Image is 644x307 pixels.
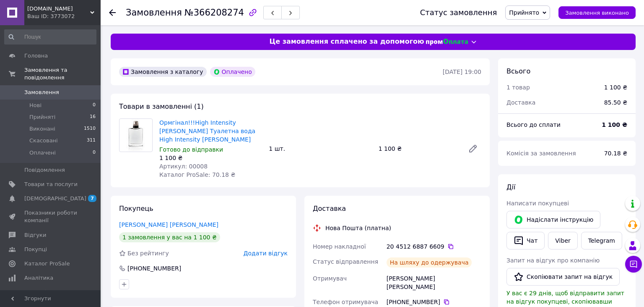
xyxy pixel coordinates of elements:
[119,102,204,110] span: Товари в замовленні (1)
[24,209,78,224] span: Показники роботи компанії
[506,150,576,157] span: Комісія за замовлення
[269,37,424,47] span: Це замовлення сплачено за допомогою
[29,113,55,121] span: Прийняті
[265,143,375,155] div: 1 шт.
[4,29,96,45] input: Пошук
[506,200,569,207] span: Написати покупцеві
[602,121,627,128] b: 1 100 ₴
[625,256,642,273] button: Чат з покупцем
[126,8,182,18] span: Замовлення
[159,119,255,143] a: Ормгінал!!!High Intensity [PERSON_NAME] Туалетна вода High Intensity [PERSON_NAME]
[29,149,56,157] span: Оплачені
[124,119,148,152] img: Ормгінал!!!High Intensity Mary Kay Туалетна вода High Intensity Мері Кей
[506,121,561,128] span: Всього до сплати
[93,149,96,157] span: 0
[29,125,55,133] span: Виконані
[506,268,620,286] button: Скопіювати запит на відгук
[313,275,347,282] span: Отримувач
[24,166,65,174] span: Повідомлення
[24,260,70,268] span: Каталог ProSale
[119,221,218,228] a: [PERSON_NAME] [PERSON_NAME]
[90,113,96,121] span: 16
[506,211,600,228] button: Надіслати інструкцію
[159,171,235,178] span: Каталог ProSale: 70.18 ₴
[548,232,577,249] a: Viber
[313,243,366,250] span: Номер накладної
[323,224,393,232] div: Нова Пошта (платна)
[87,137,96,144] span: 311
[24,66,101,81] span: Замовлення та повідомлення
[313,258,378,265] span: Статус відправлення
[159,163,208,170] span: Артикул: 00008
[385,271,483,294] div: [PERSON_NAME] [PERSON_NAME]
[88,195,96,202] span: 7
[109,8,116,17] div: Повернутися назад
[24,181,78,188] span: Товари та послуги
[387,257,472,268] div: На шляху до одержувача
[24,274,53,282] span: Аналітика
[210,67,255,77] div: Оплачено
[604,83,627,92] div: 1 100 ₴
[506,232,545,249] button: Чат
[375,143,461,155] div: 1 100 ₴
[24,231,46,239] span: Відгуки
[387,242,481,251] div: 20 4512 6887 6609
[24,195,86,202] span: [DEMOGRAPHIC_DATA]
[24,246,47,253] span: Покупці
[29,137,58,144] span: Скасовані
[604,150,627,157] span: 70.18 ₴
[599,93,632,112] div: 85.50 ₴
[127,264,182,273] div: [PHONE_NUMBER]
[506,84,530,91] span: 1 товар
[509,9,539,16] span: Прийнято
[93,102,96,109] span: 0
[506,257,600,264] span: Запит на відгук про компанію
[244,250,288,257] span: Додати відгук
[465,140,481,157] a: Редагувати
[313,205,346,213] span: Доставка
[506,67,530,75] span: Всього
[159,154,262,162] div: 1 100 ₴
[313,299,378,305] span: Телефон отримувача
[506,183,515,191] span: Дії
[581,232,622,249] a: Telegram
[24,89,59,96] span: Замовлення
[387,298,481,306] div: [PHONE_NUMBER]
[159,146,223,153] span: Готово до відправки
[24,289,78,304] span: Управління сайтом
[24,52,48,60] span: Головна
[119,205,153,213] span: Покупець
[84,125,96,133] span: 1510
[27,5,90,13] span: Beauty.Shop
[119,232,220,242] div: 1 замовлення у вас на 1 100 ₴
[184,8,244,18] span: №366208274
[506,99,535,106] span: Доставка
[127,250,169,257] span: Без рейтингу
[558,6,636,19] button: Замовлення виконано
[443,68,481,75] time: [DATE] 19:00
[29,102,42,109] span: Нові
[119,67,207,77] div: Замовлення з каталогу
[27,13,101,20] div: Ваш ID: 3773072
[565,10,629,16] span: Замовлення виконано
[420,8,497,17] div: Статус замовлення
